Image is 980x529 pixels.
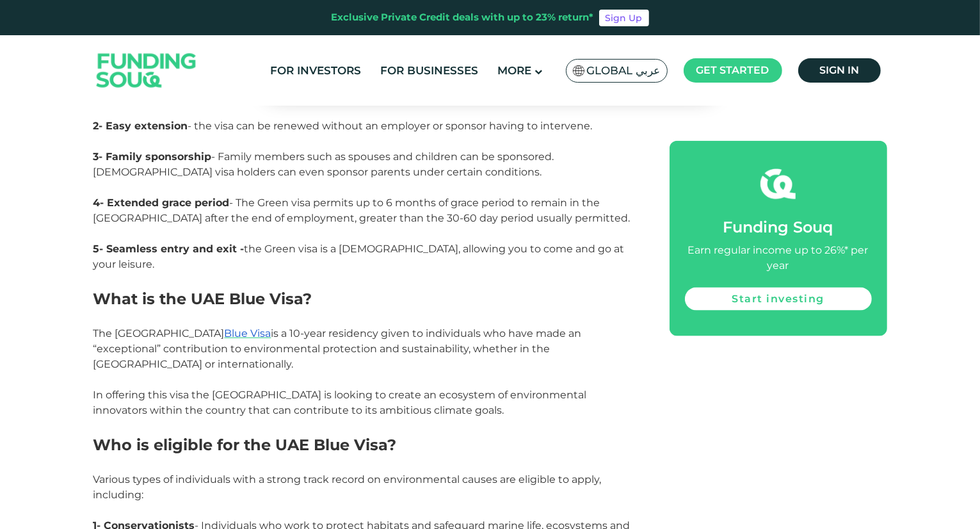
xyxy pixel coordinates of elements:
[93,120,593,132] span: - the visa can be renewed without an employer or sponsor having to intervene.
[587,63,661,78] span: Global عربي
[332,10,594,25] div: Exclusive Private Credit deals with up to 23% return*
[93,435,397,454] span: Who is eligible for the UAE Blue Visa?
[723,218,833,236] span: Funding Souq
[93,289,312,308] span: What is the UAE Blue Visa?
[685,243,872,273] div: Earn regular income up to 26%* per year
[93,197,631,224] span: - The Green visa permits up to 6 months of grace period to remain in the [GEOGRAPHIC_DATA] after ...
[760,167,796,202] img: fsicon
[267,60,364,81] a: For Investors
[93,243,625,270] span: the Green visa is a [DEMOGRAPHIC_DATA], allowing you to come and go at your leisure.
[819,64,859,76] span: Sign in
[93,473,602,501] span: Various types of individuals with a strong track record on environmental causes are eligible to a...
[685,288,872,311] a: Start investing
[84,38,209,103] img: Logo
[93,151,554,178] span: - Family members such as spouses and children can be sponsored. [DEMOGRAPHIC_DATA] visa holders c...
[93,327,587,416] span: The [GEOGRAPHIC_DATA] is a 10-year residency given to individuals who have made an “exceptional” ...
[93,197,230,209] strong: 4- Extended grace period
[93,151,212,163] strong: 3- Family sponsorship
[573,65,584,76] img: SA Flag
[497,64,531,77] span: More
[225,327,271,339] a: Blue Visa
[377,60,481,81] a: For Businesses
[93,243,245,255] strong: 5- Seamless entry and exit -
[599,10,649,26] a: Sign Up
[696,64,769,76] span: Get started
[798,58,881,83] a: Sign in
[93,120,188,132] strong: 2- Easy extension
